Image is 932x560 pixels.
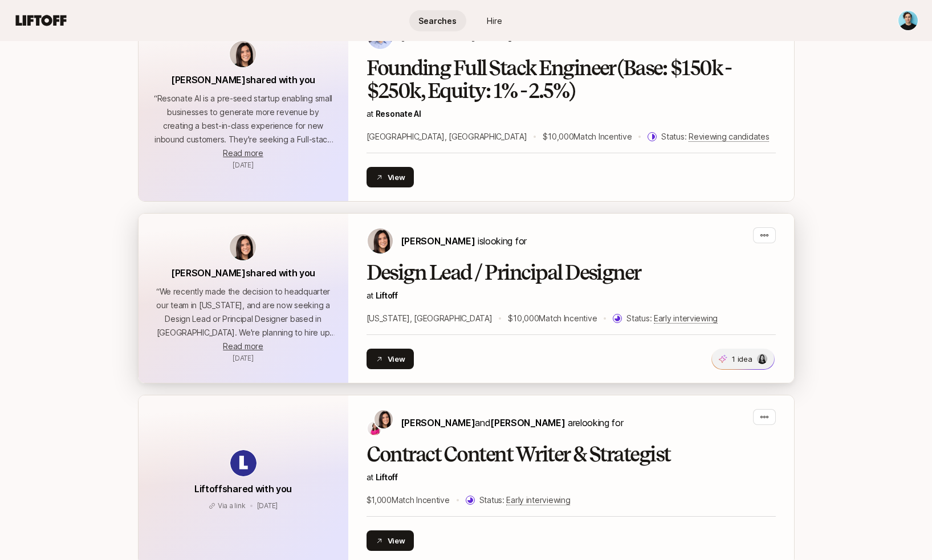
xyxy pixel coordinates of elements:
span: August 29, 2025 7:03am [233,161,254,169]
button: Read more [223,146,263,160]
span: Read more [223,341,263,351]
span: Early interviewing [654,313,718,324]
span: Early interviewing [506,495,570,505]
span: Liftoff [376,472,398,482]
h2: Contract Content Writer & Strategist [367,443,776,466]
img: avatar-url [230,41,256,67]
span: Liftoff shared with you [194,483,292,494]
p: Via a link [218,501,246,511]
button: Read more [223,340,263,353]
span: [PERSON_NAME] [490,417,565,428]
button: Chris Baum [898,10,918,31]
p: $10,000 Match Incentive [508,312,597,325]
img: Eleanor Morgan [375,410,393,428]
span: [PERSON_NAME] shared with you [171,74,315,85]
p: are looking for [401,415,624,430]
img: Chris Baum [898,11,918,30]
h2: Founding Full Stack Engineer (Base: $150k - $250k, Equity: 1% - 2.5%) [367,57,776,103]
img: Eleanor Morgan [368,228,393,254]
span: Read more [223,148,263,158]
p: is looking for [401,234,527,248]
img: avatar-url [230,450,257,476]
span: and [475,417,565,428]
button: View [367,530,414,551]
p: $10,000 Match Incentive [543,130,632,144]
span: [PERSON_NAME] shared with you [171,267,315,279]
button: 1 idea [711,348,775,370]
span: Hire [487,15,502,27]
span: August 29, 2025 7:03am [233,354,254,362]
span: [PERSON_NAME] [401,235,475,247]
button: View [367,349,414,369]
p: [US_STATE], [GEOGRAPHIC_DATA] [367,312,493,325]
span: Resonate AI [376,109,421,118]
p: $1,000 Match Incentive [367,493,450,507]
a: Searches [409,10,466,31]
p: “ Resonate AI is a pre-seed startup enabling small businesses to generate more revenue by creatin... [152,92,335,146]
p: at [367,289,776,303]
p: [GEOGRAPHIC_DATA], [GEOGRAPHIC_DATA] [367,130,527,144]
p: 1 idea [732,353,752,365]
a: Hire [466,10,523,31]
button: View [367,167,414,187]
span: [PERSON_NAME] [401,417,475,428]
span: August 25, 2025 12:04pm [257,501,278,510]
h2: Design Lead / Principal Designer [367,261,776,284]
p: at [367,471,776,484]
p: Status: [479,493,571,507]
img: a6da1878_b95e_422e_bba6_ac01d30c5b5f.jpg [758,354,768,364]
img: Emma Frane [368,422,381,435]
span: Reviewing candidates [689,132,769,142]
span: Searches [418,15,457,27]
p: “ We recently made the decision to headquarter our team in [US_STATE], and are now seeking a Desi... [152,285,335,340]
img: avatar-url [230,234,256,260]
p: Status: [626,312,718,325]
a: Liftoff [376,291,398,300]
p: Status: [661,130,769,144]
p: at [367,107,776,121]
